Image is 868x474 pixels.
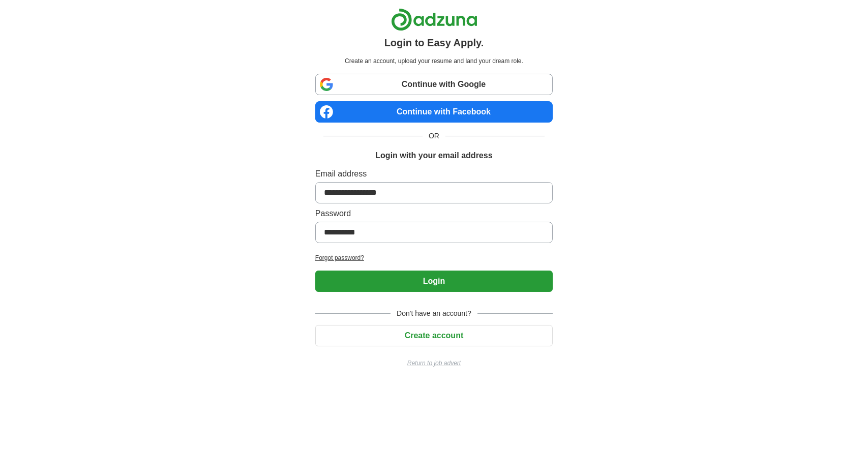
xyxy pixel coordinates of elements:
span: Don't have an account? [391,308,477,319]
p: Create an account, upload your resume and land your dream role. [317,56,551,66]
label: Password [315,208,553,220]
a: Continue with Google [315,74,553,95]
a: Create account [315,331,553,340]
a: Return to job advert [315,359,553,368]
button: Login [315,271,553,292]
span: OR [423,131,445,141]
button: Create account [315,325,553,346]
h1: Login to Easy Apply. [384,35,484,50]
label: Email address [315,168,553,180]
img: Adzuna logo [391,8,477,31]
h1: Login with your email address [375,150,492,162]
a: Forgot password? [315,253,553,262]
a: Continue with Facebook [315,101,553,123]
